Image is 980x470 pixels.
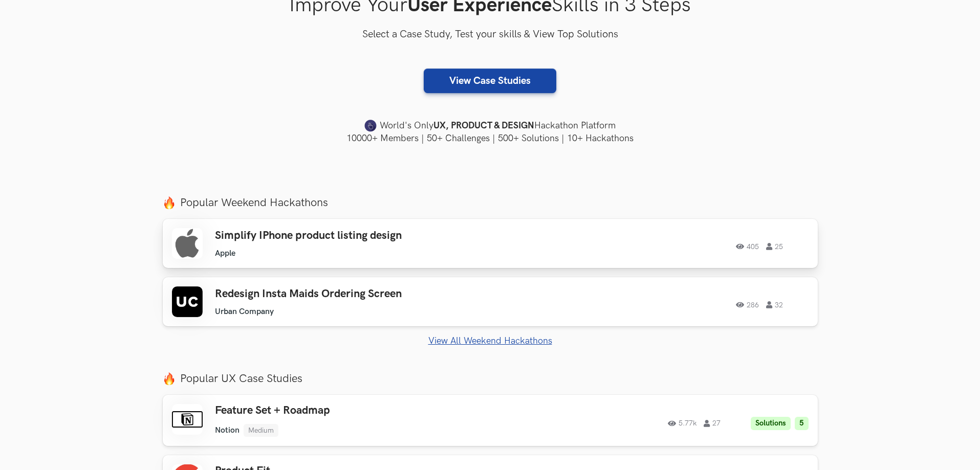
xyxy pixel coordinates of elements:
span: 5.77k [668,420,696,427]
span: 27 [704,420,721,427]
li: Urban Company [215,307,274,317]
li: 5 [795,417,809,431]
a: Redesign Insta Maids Ordering Screen Urban Company 286 32 [163,277,818,326]
label: Popular Weekend Hackathons [163,196,818,210]
h3: Redesign Insta Maids Ordering Screen [215,287,506,301]
li: Medium [244,424,278,437]
h3: Feature Set + Roadmap [215,404,506,417]
img: fire.png [163,372,176,385]
span: 405 [736,243,759,250]
a: View Case Studies [424,69,556,93]
img: fire.png [163,196,176,209]
a: View All Weekend Hackathons [163,335,818,346]
span: 32 [766,301,783,308]
a: Feature Set + Roadmap Notion Medium 5.77k 27 Solutions 5 [163,395,818,445]
a: Simplify IPhone product listing design Apple 405 25 [163,219,818,268]
h4: 10000+ Members | 50+ Challenges | 500+ Solutions | 10+ Hackathons [163,132,818,145]
label: Popular UX Case Studies [163,372,818,386]
span: 25 [766,243,783,250]
h4: World's Only Hackathon Platform [163,119,818,133]
li: Solutions [751,417,791,431]
span: 286 [736,301,759,308]
img: uxhack-favicon-image.png [364,119,377,132]
h3: Simplify IPhone product listing design [215,229,506,242]
li: Apple [215,249,235,258]
h3: Select a Case Study, Test your skills & View Top Solutions [163,27,818,43]
strong: UX, PRODUCT & DESIGN [433,119,534,133]
li: Notion [215,426,239,435]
